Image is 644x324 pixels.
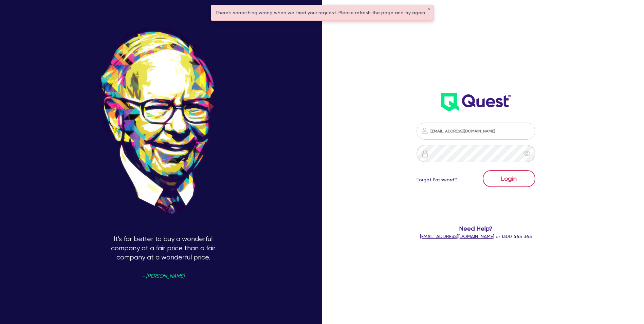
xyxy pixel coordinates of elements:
[421,127,429,135] img: icon-password
[211,5,433,20] div: There's something wrong when we tried your request. Please refresh the page and try again
[441,93,511,111] img: wH2k97JdezQIQAAAABJRU5ErkJggg==
[417,176,457,183] a: Forgot Password?
[390,224,562,233] span: Need Help?
[142,274,184,279] span: - [PERSON_NAME]
[523,150,530,157] span: eye
[483,170,535,187] button: Login
[420,234,494,239] a: [EMAIL_ADDRESS][DOMAIN_NAME]
[428,8,430,11] button: ✕
[417,123,535,140] input: Email address
[420,234,532,239] span: or 1300 465 363
[421,149,429,158] img: icon-password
